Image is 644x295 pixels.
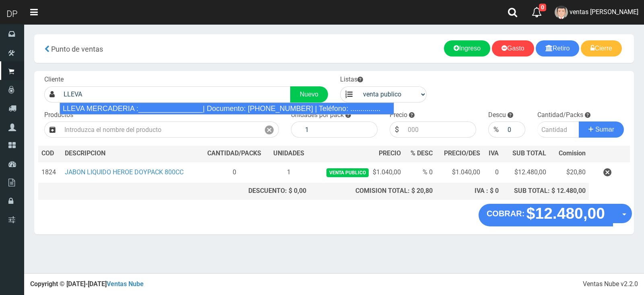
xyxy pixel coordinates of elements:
th: UNIDADES [268,146,310,162]
span: Punto de ventas [51,45,103,53]
a: Gasto [492,40,534,56]
input: 000 [504,121,526,138]
span: SUB TOTAL [512,149,546,158]
span: 0 [539,4,546,11]
td: $20,80 [549,162,589,183]
span: PRECIO [379,149,401,158]
div: DESCUENTO: $ 0,00 [204,186,306,196]
div: Ventas Nube v2.2.0 [583,280,638,289]
label: Listas [340,75,363,84]
td: 1824 [38,162,62,183]
th: DES [62,146,201,162]
input: 000 [404,121,476,138]
a: Ingreso [444,40,490,56]
a: Cierre [581,40,622,56]
span: venta publico [326,168,369,177]
input: Consumidor Final [60,86,291,103]
label: Cantidad/Packs [537,111,583,120]
div: $ [390,121,404,138]
th: CANTIDAD/PACKS [201,146,268,162]
span: ventas [PERSON_NAME] [570,8,638,16]
a: Ventas Nube [107,280,144,288]
label: Productos [44,111,73,120]
label: Unidades por pack [291,111,344,120]
td: $1.040,00 [436,162,483,183]
strong: $12.480,00 [526,205,605,222]
div: COMISION TOTAL: $ 20,80 [313,186,433,196]
label: Descu [488,111,506,120]
label: Cliente [44,75,64,84]
span: Comision [559,149,586,158]
a: Nuevo [290,86,328,103]
div: SUB TOTAL: $ 12.480,00 [505,186,586,196]
td: 1 [268,162,310,183]
td: $12.480,00 [502,162,549,183]
input: Cantidad [537,121,579,138]
label: Precio [390,111,407,120]
a: Retiro [536,40,580,56]
span: % DESC [411,149,433,157]
div: % [488,121,504,138]
button: COBRAR: $12.480,00 [479,204,613,226]
td: $1.040,00 [310,162,404,183]
span: PRECIO/DES [444,149,480,157]
div: LLEVA MERCADERIA :________________| Documento: [PHONE_NUMBER] | Teléfono: ............... [60,103,394,115]
img: User Image [555,6,568,19]
input: 1 [301,121,378,138]
span: CRIPCION [76,149,105,157]
input: Introduzca el nombre del producto [60,121,260,138]
a: JABON LIQUIDO HEROE DOYPACK 800CC [65,168,184,176]
strong: Copyright © [DATE]-[DATE] [30,280,144,288]
button: Sumar [579,121,624,138]
td: % 0 [404,162,436,183]
strong: COBRAR: [487,209,524,218]
th: COD [38,146,62,162]
span: Sumar [595,126,614,133]
span: IVA [489,149,499,157]
td: 0 [201,162,268,183]
div: IVA : $ 0 [439,186,499,196]
td: 0 [483,162,502,183]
